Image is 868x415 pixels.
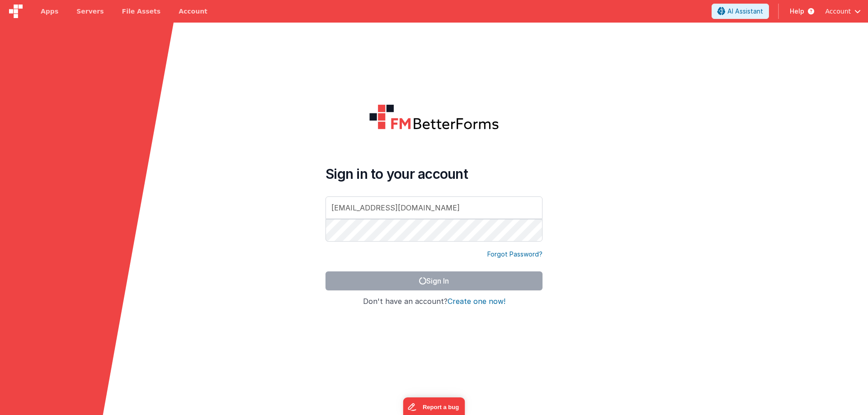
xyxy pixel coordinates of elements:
[448,298,505,306] button: Create one now!
[41,7,58,16] span: Apps
[325,271,542,290] button: Sign In
[712,4,769,19] button: AI Assistant
[325,298,542,306] h4: Don't have an account?
[825,7,861,16] button: Account
[325,166,542,182] h4: Sign in to your account
[76,7,104,16] span: Servers
[325,196,542,219] input: Email Address
[487,250,542,259] a: Forgot Password?
[825,7,851,16] span: Account
[790,7,804,16] span: Help
[727,7,763,16] span: AI Assistant
[122,7,161,16] span: File Assets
